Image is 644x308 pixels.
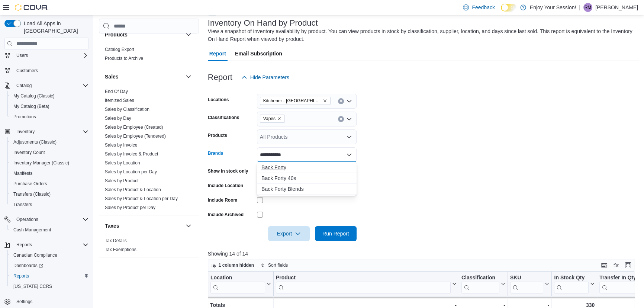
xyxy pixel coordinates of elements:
[208,28,635,43] div: View a snapshot of inventory availability by product. You can view products in stock by classific...
[13,103,49,109] span: My Catalog (Beta)
[99,87,199,215] div: Sales
[13,81,35,90] button: Catalog
[105,97,134,103] span: Itemized Sales
[10,138,59,147] a: Adjustments (Classic)
[10,251,88,260] span: Canadian Compliance
[13,263,43,269] span: Dashboards
[510,275,544,293] div: SKU URL
[10,179,50,188] a: Purchase Orders
[7,260,91,271] a: Dashboards
[105,56,143,61] a: Products to Archive
[105,187,161,193] span: Sales by Product & Location
[105,106,149,112] span: Sales by Classification
[461,275,499,293] div: Classification
[276,275,451,282] div: Product
[10,272,32,280] a: Reports
[10,148,88,157] span: Inventory Count
[7,179,91,189] button: Purchase Orders
[600,261,609,270] button: Keyboard shortcuts
[1,65,91,76] button: Customers
[105,46,134,52] span: Catalog Export
[1,50,91,61] button: Users
[7,137,91,147] button: Adjustments (Classic)
[99,236,199,257] div: Taxes
[105,196,178,202] span: Sales by Product & Location per Day
[554,275,595,293] button: In Stock Qty
[10,102,52,111] a: My Catalog (Beta)
[258,261,291,270] button: Sort fields
[599,275,640,293] div: Transfer In Qty
[105,238,127,243] a: Tax Details
[7,225,91,235] button: Cash Management
[105,196,178,201] a: Sales by Product & Location per Day
[105,178,139,184] span: Sales by Product
[105,73,183,80] button: Sales
[105,31,128,38] h3: Products
[208,197,237,203] label: Include Room
[13,252,57,258] span: Canadian Compliance
[273,226,305,241] span: Export
[10,112,39,121] a: Promotions
[276,275,457,293] button: Product
[10,179,88,188] span: Purchase Orders
[346,98,352,104] button: Open list of options
[105,151,158,157] a: Sales by Invoice & Product
[7,91,91,101] button: My Catalog (Classic)
[277,116,281,121] button: Remove Vapes from selection in this group
[105,115,131,121] span: Sales by Day
[13,297,35,306] a: Settings
[7,281,91,292] button: [US_STATE] CCRS
[510,275,544,282] div: SKU
[10,200,88,209] span: Transfers
[7,147,91,158] button: Inventory Count
[238,70,292,85] button: Hide Parameters
[13,227,51,233] span: Cash Management
[554,275,589,293] div: In Stock Qty
[585,3,592,12] span: RM
[184,30,193,39] button: Products
[208,150,223,156] label: Brands
[530,3,576,12] p: Enjoy Your Session!
[21,20,88,35] span: Load All Apps in [GEOGRAPHIC_DATA]
[10,169,35,178] a: Manifests
[10,190,88,199] span: Transfers (Classic)
[624,261,632,270] button: Enter fullscreen
[208,73,232,82] h3: Report
[1,240,91,250] button: Reports
[105,89,128,94] a: End Of Day
[13,51,88,60] span: Users
[16,129,35,135] span: Inventory
[10,138,88,147] span: Adjustments (Classic)
[472,4,495,11] span: Feedback
[461,275,499,282] div: Classification
[210,275,271,293] button: Location
[208,115,239,121] label: Classifications
[10,190,54,199] a: Transfers (Classic)
[208,250,639,257] p: Showing 14 of 14
[276,275,451,293] div: Product
[257,162,357,173] button: Back Forty
[99,45,199,66] div: Products
[261,174,352,182] span: Back Forty 40s
[10,261,46,270] a: Dashboards
[461,275,505,293] button: Classification
[105,205,155,211] span: Sales by Product per Day
[261,185,352,193] span: Back Forty Blends
[10,225,54,234] a: Cash Management
[599,275,640,282] div: Transfer In Qty
[260,115,285,123] span: Vapes
[210,275,265,282] div: Location
[10,158,72,167] a: Inventory Manager (Classic)
[105,151,158,157] span: Sales by Invoice & Product
[7,250,91,260] button: Canadian Compliance
[105,89,128,94] span: End Of Day
[10,282,88,291] span: Washington CCRS
[263,97,321,105] span: Kitchener - [GEOGRAPHIC_DATA]
[219,262,254,268] span: 1 column hidden
[7,189,91,199] button: Transfers (Classic)
[13,127,38,136] button: Inventory
[13,191,51,197] span: Transfers (Classic)
[13,215,88,224] span: Operations
[13,273,29,279] span: Reports
[7,112,91,122] button: Promotions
